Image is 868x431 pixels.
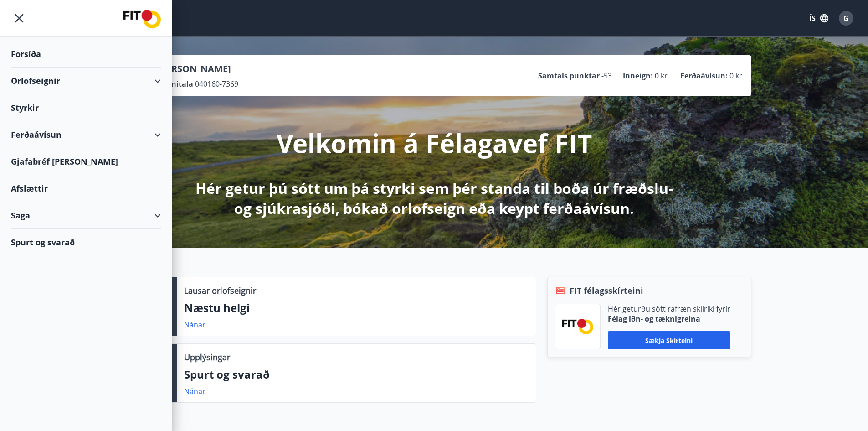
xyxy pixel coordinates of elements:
[11,175,161,202] div: Afslættir
[562,319,593,334] img: FPQVkF9lTnNbbaRSFyT17YYeljoOGk5m51IhT0bO.png
[11,68,161,94] div: Orlofseignir
[11,202,161,229] div: Saga
[123,10,161,28] img: union_logo
[570,285,643,296] span: FIT félagsskírteini
[608,314,730,324] p: Félag iðn- og tæknigreina
[538,71,600,81] p: Samtals punktar
[608,304,730,314] p: Hér geturðu sótt rafræn skilríki fyrir
[184,300,529,316] p: Næstu helgi
[184,386,205,396] a: Nánar
[184,285,256,296] p: Lausar orlofseignir
[184,351,230,363] p: Upplýsingar
[277,125,592,160] p: Velkomin á Félagavef FIT
[11,10,27,26] button: menu
[601,71,612,81] span: -53
[11,148,161,175] div: Gjafabréf [PERSON_NAME]
[184,367,529,382] p: Spurt og svarað
[843,13,849,23] span: G
[11,94,161,121] div: Styrkir
[11,229,161,255] div: Spurt og svarað
[11,121,161,148] div: Ferðaávísun
[623,71,653,81] p: Inneign :
[11,41,161,68] div: Forsíða
[804,10,833,26] button: ÍS
[157,79,193,89] p: Kennitala
[194,178,675,218] p: Hér getur þú sótt um þá styrki sem þér standa til boða úr fræðslu- og sjúkrasjóði, bókað orlofsei...
[835,7,857,29] button: G
[195,79,238,89] span: 040160-7369
[680,71,728,81] p: Ferðaávísun :
[157,62,238,75] p: [PERSON_NAME]
[184,320,205,330] a: Nánar
[655,71,669,81] span: 0 kr.
[729,71,744,81] span: 0 kr.
[608,331,730,349] button: Sækja skírteini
